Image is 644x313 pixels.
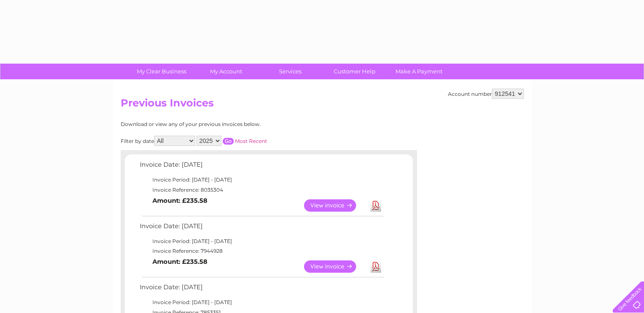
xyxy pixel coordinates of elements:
td: Invoice Date: [DATE] [138,282,385,297]
td: Invoice Period: [DATE] - [DATE] [138,175,385,185]
div: Filter by date [121,136,343,146]
a: My Clear Business [127,64,196,79]
td: Invoice Reference: 7944928 [138,246,385,256]
div: Account number [448,89,524,99]
a: Most Recent [235,138,267,144]
td: Invoice Period: [DATE] - [DATE] [138,297,385,307]
td: Invoice Period: [DATE] - [DATE] [138,236,385,246]
b: Amount: £235.58 [152,197,207,204]
b: Amount: £235.58 [152,258,207,265]
a: My Account [191,64,261,79]
a: View [304,260,366,273]
a: View [304,199,366,212]
td: Invoice Reference: 8035304 [138,185,385,195]
a: Download [370,260,381,273]
td: Invoice Date: [DATE] [138,221,385,236]
a: Services [255,64,325,79]
h2: Previous Invoices [121,97,524,113]
td: Invoice Date: [DATE] [138,159,385,175]
a: Make A Payment [384,64,454,79]
a: Customer Help [320,64,390,79]
a: Download [370,199,381,212]
div: Download or view any of your previous invoices below. [121,121,343,127]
